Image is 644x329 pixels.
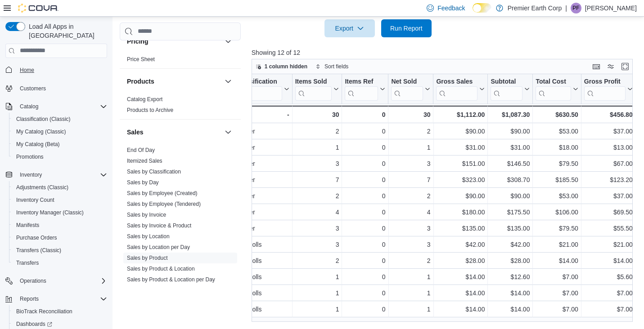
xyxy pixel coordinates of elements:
a: Sales by Location per Day [127,244,190,250]
span: Inventory [20,171,42,178]
div: $28.00 [436,255,485,266]
span: 1 column hidden [265,63,307,70]
div: $151.00 [436,158,485,169]
span: Reports [20,295,39,302]
a: Classification (Classic) [13,114,74,124]
span: Inventory Count [16,196,54,204]
div: $55.50 [584,223,633,234]
button: Items Ref [345,77,385,100]
span: My Catalog (Beta) [16,141,60,148]
span: Export [330,19,369,37]
div: 2 [295,255,339,266]
span: Inventory Manager (Classic) [13,207,107,218]
span: My Catalog (Beta) [13,139,107,150]
div: $37.00 [584,126,633,137]
a: My Catalog (Classic) [13,126,70,137]
div: $14.00 [491,288,530,298]
div: Pre Rolls [236,288,289,298]
button: Inventory Count [9,194,111,206]
span: Home [16,64,107,76]
div: $37.00 [584,191,633,201]
p: [PERSON_NAME] [585,3,637,13]
div: 0 [345,158,385,169]
div: 2 [391,191,430,201]
a: Inventory Manager (Classic) [13,207,87,218]
a: Inventory Count [13,195,58,205]
div: $1,112.00 [436,109,485,120]
span: Customers [16,83,107,94]
div: $14.00 [491,304,530,315]
span: Purchase Orders [13,232,107,243]
div: 0 [345,255,385,266]
div: 7 [295,174,339,185]
div: Net Sold [391,77,423,86]
div: $14.00 [436,271,485,282]
h3: Pricing [127,37,148,46]
div: 0 [345,288,385,298]
div: Total Cost [536,77,571,86]
a: Price Sheet [127,56,155,62]
div: $42.00 [436,239,485,250]
a: Sales by Day [127,179,159,186]
a: Manifests [13,220,43,231]
div: $630.50 [536,109,578,120]
span: Catalog [16,101,107,112]
span: Home [20,67,34,74]
div: $67.00 [584,158,633,169]
button: Gross Sales [436,77,485,100]
div: 4 [391,207,430,218]
div: $42.00 [491,239,530,250]
button: My Catalog (Classic) [9,125,111,138]
div: 0 [345,239,385,250]
button: Promotions [9,151,111,163]
span: Manifests [13,220,107,231]
div: Flower [236,223,289,234]
button: BioTrack Reconciliation [9,305,111,318]
div: $185.50 [536,174,578,185]
span: Sales by Invoice [127,211,166,218]
div: Pre Rolls [236,271,289,282]
div: Subtotal [491,77,522,86]
div: $21.00 [536,239,578,250]
a: Home [16,65,38,76]
span: Price Sheet [127,56,155,63]
span: Run Report [390,24,423,33]
div: $28.00 [491,255,530,266]
div: 30 [295,109,339,120]
div: $53.00 [536,191,578,201]
div: Items Ref [345,77,378,100]
a: Sales by Employee (Created) [127,190,198,196]
div: $12.60 [491,271,530,282]
span: Promotions [13,151,107,162]
div: $323.00 [436,174,485,185]
span: Load All Apps in [GEOGRAPHIC_DATA] [25,22,107,40]
button: Products [223,76,234,87]
button: Inventory Manager (Classic) [9,206,111,219]
div: 3 [391,158,430,169]
div: 1 [295,288,339,298]
a: Sales by Invoice & Product [127,222,191,229]
span: Manifests [16,222,39,229]
a: Sales by Product [127,255,168,261]
div: $5.60 [584,271,633,282]
div: $90.00 [491,126,530,137]
span: Classification (Classic) [16,116,71,123]
div: Gross Sales [436,77,477,100]
div: $135.00 [491,223,530,234]
span: Catalog Export [127,96,162,103]
div: $180.00 [436,207,485,218]
div: $308.70 [491,174,530,185]
div: 2 [391,126,430,137]
div: Classification [236,77,282,100]
div: 1 [295,304,339,315]
div: 0 [345,142,385,153]
div: 1 [391,288,430,298]
span: Sales by Classification [127,168,181,175]
a: Sales by Product & Location [127,266,195,272]
span: BioTrack Reconciliation [13,306,107,317]
span: Sales by Product & Location per Day [127,276,215,283]
div: 2 [295,126,339,137]
button: Items Sold [295,77,339,100]
span: Sales by Product per Day [127,287,188,294]
div: Pre Rolls [236,239,289,250]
